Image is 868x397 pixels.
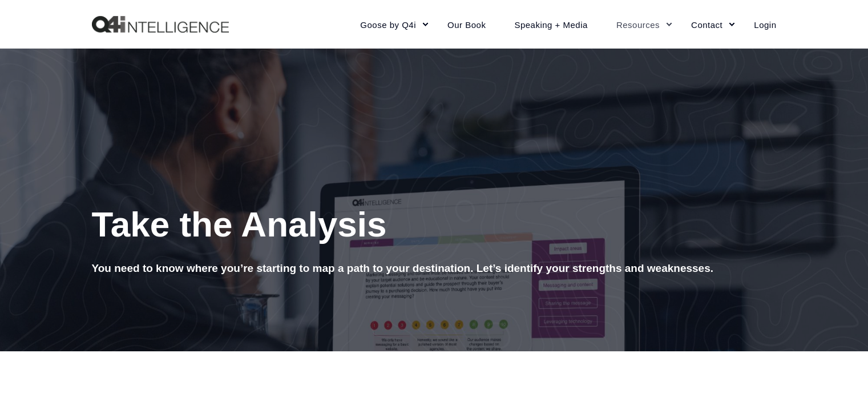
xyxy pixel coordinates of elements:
img: Q4intelligence, LLC logo [92,16,229,33]
span: You need to know where you’re starting to map a path to your destination. Let’s identify your str... [92,262,714,274]
a: Back to Home [92,16,229,33]
span: Take the Analysis [92,204,387,244]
